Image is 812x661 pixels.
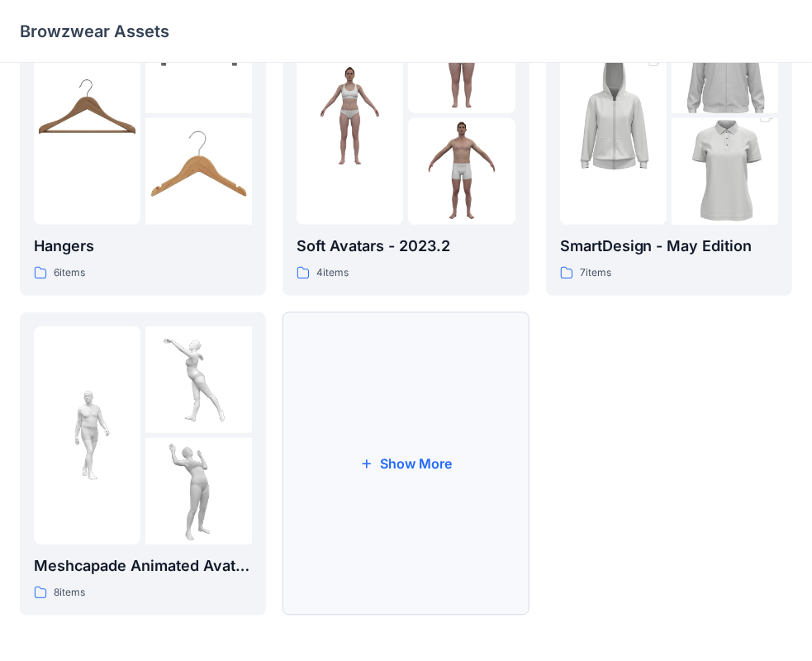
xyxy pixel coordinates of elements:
[20,20,169,43] p: Browzwear Assets
[316,264,349,282] p: 4 items
[297,235,515,258] p: Soft Avatars - 2023.2
[580,264,611,282] p: 7 items
[145,438,252,544] img: folder 3
[54,584,85,602] p: 8 items
[560,36,667,196] img: folder 1
[145,326,252,433] img: folder 2
[34,235,252,258] p: Hangers
[34,382,140,488] img: folder 1
[145,118,252,225] img: folder 3
[297,62,403,169] img: folder 1
[408,118,515,225] img: folder 3
[283,312,529,616] button: Show More
[34,554,252,578] p: Meshcapade Animated Avatars
[54,264,85,282] p: 6 items
[20,312,266,616] a: folder 1folder 2folder 3Meshcapade Animated Avatars8items
[672,92,778,252] img: folder 3
[560,235,778,258] p: SmartDesign - May Edition
[34,62,140,169] img: folder 1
